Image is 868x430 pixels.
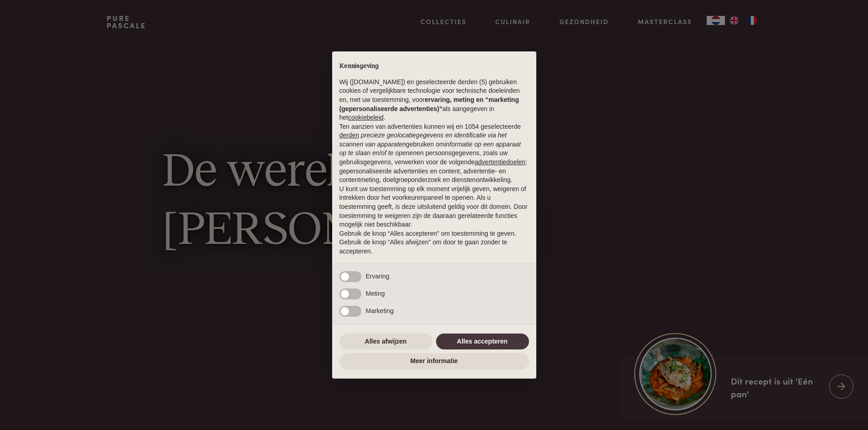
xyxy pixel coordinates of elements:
button: Meer informatie [339,353,529,369]
span: Marketing [366,307,394,314]
span: Ervaring [366,273,390,280]
p: Wij ([DOMAIN_NAME]) en geselecteerde derden (5) gebruiken cookies of vergelijkbare technologie vo... [339,78,529,122]
p: Gebruik de knop “Alles accepteren” om toestemming te geven. Gebruik de knop “Alles afwijzen” om d... [339,229,529,256]
em: precieze geolocatiegegevens en identificatie via het scannen van apparaten [339,132,507,148]
button: Alles afwijzen [339,334,432,350]
button: advertentiedoelen [475,158,525,167]
button: derden [339,131,360,140]
p: U kunt uw toestemming op elk moment vrijelijk geven, weigeren of intrekken door het voorkeurenpan... [339,185,529,229]
h2: Kennisgeving [339,62,529,71]
a: cookiebeleid [348,114,384,121]
span: Meting [366,290,385,297]
button: Alles accepteren [436,334,529,350]
em: informatie op een apparaat op te slaan en/of te openen [339,141,521,157]
strong: ervaring, meting en “marketing (gepersonaliseerde advertenties)” [339,96,519,112]
p: Ten aanzien van advertenties kunnen wij en 1054 geselecteerde gebruiken om en persoonsgegevens, z... [339,122,529,185]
